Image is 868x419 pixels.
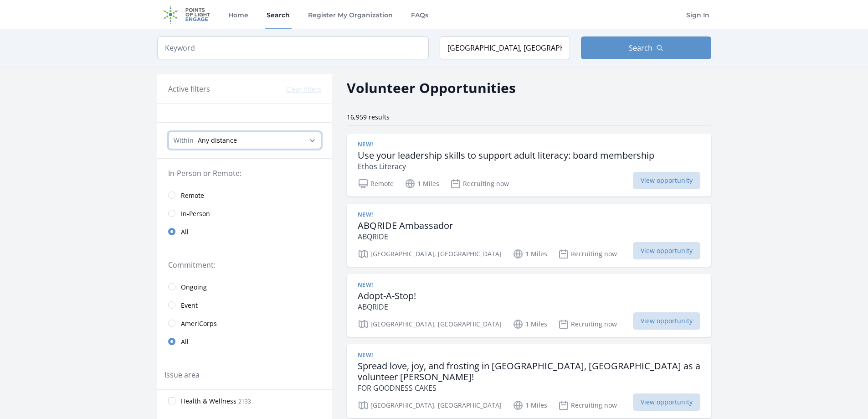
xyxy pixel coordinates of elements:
p: Ethos Literacy [358,161,654,172]
span: View opportunity [633,242,700,259]
p: 1 Miles [513,319,547,330]
span: All [181,228,189,237]
a: New! Use your leadership skills to support adult literacy: board membership Ethos Literacy Remote... [347,134,711,197]
p: Recruiting now [558,400,617,411]
span: New! [358,211,373,218]
p: ABQRIDE [358,301,416,312]
a: Ongoing [157,278,332,296]
span: 16,959 results [347,113,390,121]
span: Remote [181,191,204,200]
p: [GEOGRAPHIC_DATA], [GEOGRAPHIC_DATA] [358,400,502,411]
h3: Spread love, joy, and frosting in [GEOGRAPHIC_DATA], [GEOGRAPHIC_DATA] as a volunteer [PERSON_NAME]! [358,361,700,383]
span: All [181,337,189,347]
p: 1 Miles [513,400,547,411]
span: New! [358,281,373,289]
h3: Active filters [168,83,210,94]
span: New! [358,141,373,148]
span: Event [181,301,198,310]
span: In-Person [181,209,210,218]
h3: ABQRIDE Ambassador [358,220,453,231]
a: New! Adopt-A-Stop! ABQRIDE [GEOGRAPHIC_DATA], [GEOGRAPHIC_DATA] 1 Miles Recruiting now View oppor... [347,274,711,337]
span: Ongoing [181,283,207,292]
span: View opportunity [633,312,700,330]
select: Search Radius [168,132,321,149]
a: In-Person [157,204,332,222]
a: New! Spread love, joy, and frosting in [GEOGRAPHIC_DATA], [GEOGRAPHIC_DATA] as a volunteer [PERSO... [347,344,711,418]
p: [GEOGRAPHIC_DATA], [GEOGRAPHIC_DATA] [358,248,502,259]
p: ABQRIDE [358,231,453,242]
p: Recruiting now [558,319,617,330]
button: Clear filters [286,85,321,94]
span: New! [358,352,373,359]
input: Location [440,36,570,59]
p: FOR GOODNESS CAKES [358,383,700,393]
legend: Commitment: [168,259,321,270]
a: All [157,222,332,241]
span: Search [629,42,652,53]
a: New! ABQRIDE Ambassador ABQRIDE [GEOGRAPHIC_DATA], [GEOGRAPHIC_DATA] 1 Miles Recruiting now View ... [347,204,711,267]
span: View opportunity [633,393,700,411]
span: AmeriCorps [181,319,217,328]
a: Remote [157,186,332,204]
a: AmeriCorps [157,314,332,332]
h3: Adopt-A-Stop! [358,290,416,301]
p: 1 Miles [513,248,547,259]
a: Event [157,296,332,314]
h3: Use your leadership skills to support adult literacy: board membership [358,150,654,161]
legend: In-Person or Remote: [168,168,321,179]
button: Search [581,36,711,59]
a: All [157,332,332,351]
p: Recruiting now [450,178,509,189]
span: View opportunity [633,172,700,189]
p: [GEOGRAPHIC_DATA], [GEOGRAPHIC_DATA] [358,319,502,330]
legend: Issue area [164,369,200,380]
span: Health & Wellness [181,397,236,406]
input: Health & Wellness 2133 [168,397,175,404]
p: Recruiting now [558,248,617,259]
span: 2133 [238,398,251,405]
input: Keyword [157,36,429,59]
p: Remote [358,178,394,189]
p: 1 Miles [405,178,439,189]
h2: Volunteer Opportunities [347,78,516,98]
